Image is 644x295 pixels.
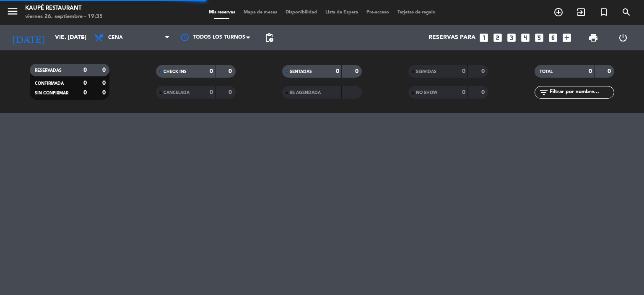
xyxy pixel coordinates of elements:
[290,70,312,74] span: SENTADAS
[588,33,598,43] span: print
[355,68,360,74] strong: 0
[102,67,107,73] strong: 0
[540,70,553,74] span: TOTAL
[6,29,51,47] i: [DATE]
[239,10,281,15] span: Mapa de mesas
[553,7,563,17] i: add_circle_outline
[608,25,638,50] div: LOG OUT
[35,91,68,95] span: SIN CONFIRMAR
[321,10,362,15] span: Lista de Espera
[290,91,321,95] span: RE AGENDADA
[83,90,87,96] strong: 0
[549,88,614,97] input: Filtrar por nombre...
[229,68,234,74] strong: 0
[548,32,558,43] i: looks_6
[281,10,321,15] span: Disponibilidad
[561,32,572,43] i: add_box
[416,91,437,95] span: NO SHOW
[462,89,465,95] strong: 0
[589,68,592,74] strong: 0
[164,91,190,95] span: CANCELADA
[621,7,631,17] i: search
[393,10,440,15] span: Tarjetas de regalo
[35,68,62,73] span: RESERVADAS
[539,87,549,97] i: filter_list
[210,68,213,74] strong: 0
[25,13,103,21] div: viernes 26. septiembre - 19:35
[229,89,234,95] strong: 0
[599,7,609,17] i: turned_in_not
[6,5,19,21] button: menu
[78,33,88,43] i: arrow_drop_down
[264,33,274,43] span: pending_actions
[83,67,87,73] strong: 0
[481,89,486,95] strong: 0
[210,89,213,95] strong: 0
[83,80,87,86] strong: 0
[478,32,489,43] i: looks_one
[428,34,475,41] span: Reservas para
[608,68,613,74] strong: 0
[6,5,19,18] i: menu
[462,68,465,74] strong: 0
[164,70,187,74] span: CHECK INS
[102,90,107,96] strong: 0
[108,35,123,41] span: Cena
[506,32,517,43] i: looks_3
[25,4,103,13] div: Kaupé Restaurant
[362,10,393,15] span: Pre-acceso
[492,32,503,43] i: looks_two
[205,10,239,15] span: Mis reservas
[416,70,436,74] span: SERVIDAS
[481,68,486,74] strong: 0
[618,33,628,43] i: power_settings_new
[35,81,64,86] span: CONFIRMADA
[576,7,586,17] i: exit_to_app
[336,68,339,74] strong: 0
[520,32,531,43] i: looks_4
[534,32,545,43] i: looks_5
[102,80,107,86] strong: 0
